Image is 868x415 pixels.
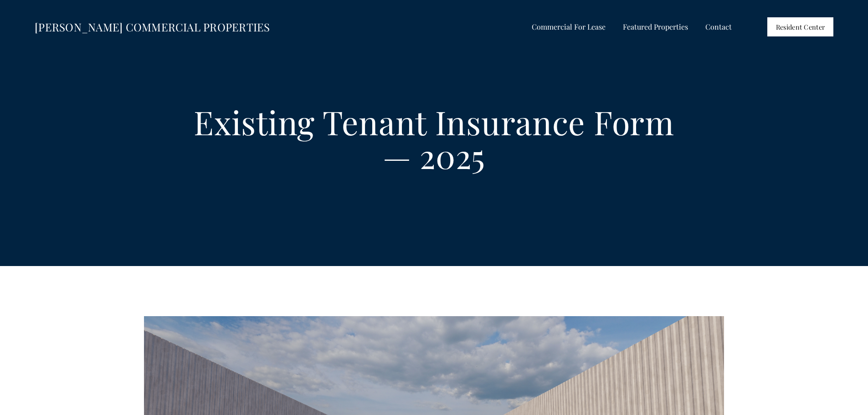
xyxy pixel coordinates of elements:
a: [PERSON_NAME] COMMERCIAL PROPERTIES [35,20,270,34]
h1: Existing Tenant Insurance Form — 2025 [177,105,692,173]
a: Contact [705,20,732,34]
a: Resident Center [767,17,833,36]
span: Featured Properties [623,21,688,33]
a: folder dropdown [532,20,606,34]
span: Commercial For Lease [532,21,606,33]
a: folder dropdown [623,20,688,34]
